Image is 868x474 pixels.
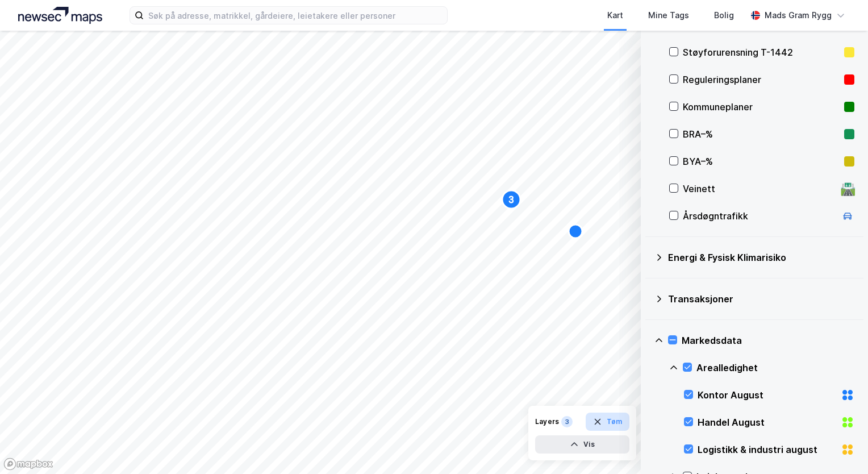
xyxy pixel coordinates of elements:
div: BYA–% [683,155,840,168]
div: BRA–% [683,127,840,141]
div: Mads Gram Rygg [765,9,832,22]
div: Map marker [569,224,582,238]
iframe: Chat Widget [811,419,868,474]
div: Reguleringsplaner [683,73,840,86]
text: 3 [509,195,514,205]
div: Energi & Fysisk Klimarisiko [668,251,854,264]
div: Transaksjoner [668,292,854,306]
div: Logistikk & industri august [698,443,836,456]
div: Kommuneplaner [683,100,840,114]
div: Veinett [683,182,836,196]
img: logo.a4113a55bc3d86da70a041830d287a7e.svg [18,7,102,24]
button: Tøm [586,413,629,431]
div: Mine Tags [648,9,689,22]
div: Støyforurensning T-1442 [683,45,840,59]
input: Søk på adresse, matrikkel, gårdeiere, leietakere eller personer [144,7,447,24]
div: Arealledighet [696,361,854,375]
div: Handel August [698,415,836,429]
div: 3 [561,416,573,427]
div: Årsdøgntrafikk [683,209,836,223]
div: Markedsdata [682,334,854,347]
div: Bolig [714,9,734,22]
div: Kontrollprogram for chat [811,419,868,474]
div: Kontor August [698,388,836,402]
button: Vis [535,435,629,454]
div: Kart [607,9,623,22]
div: Layers [535,417,559,426]
div: Map marker [502,190,520,209]
div: 🛣️ [840,181,856,196]
a: Mapbox homepage [3,458,53,471]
